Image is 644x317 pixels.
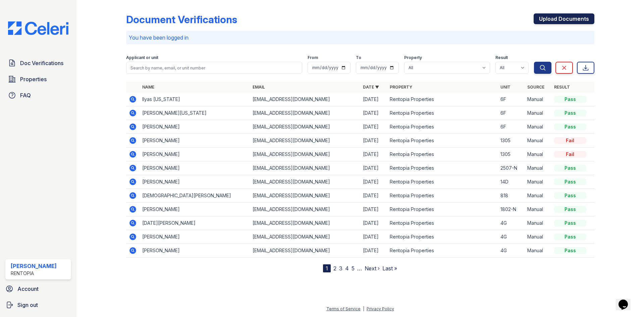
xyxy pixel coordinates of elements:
[525,134,551,148] td: Manual
[352,265,355,272] a: 5
[250,148,360,161] td: [EMAIL_ADDRESS][DOMAIN_NAME]
[253,85,265,90] a: Email
[360,120,387,134] td: [DATE]
[554,192,586,199] div: Pass
[250,120,360,134] td: [EMAIL_ADDRESS][DOMAIN_NAME]
[363,85,379,90] a: Date ▼
[140,175,250,189] td: [PERSON_NAME]
[140,216,250,230] td: [DATE][PERSON_NAME]
[140,203,250,216] td: [PERSON_NAME]
[498,148,525,161] td: 1305
[363,306,364,311] div: |
[387,120,497,134] td: Rentopia Properties
[360,161,387,175] td: [DATE]
[495,55,508,60] label: Result
[308,55,318,60] label: From
[140,120,250,134] td: [PERSON_NAME]
[326,306,361,311] a: Terms of Service
[387,230,497,244] td: Rentopia Properties
[250,161,360,175] td: [EMAIL_ADDRESS][DOMAIN_NAME]
[525,203,551,216] td: Manual
[3,298,74,312] a: Sign out
[498,106,525,120] td: 6F
[17,301,38,309] span: Sign out
[525,106,551,120] td: Manual
[554,123,586,130] div: Pass
[554,233,586,240] div: Pass
[525,148,551,161] td: Manual
[17,285,39,293] span: Account
[3,282,74,296] a: Account
[554,137,586,144] div: Fail
[356,55,361,60] label: To
[250,244,360,258] td: [EMAIL_ADDRESS][DOMAIN_NAME]
[554,165,586,171] div: Pass
[333,265,336,272] a: 2
[323,264,331,272] div: 1
[387,148,497,161] td: Rentopia Properties
[20,75,47,83] span: Properties
[365,265,380,272] a: Next ›
[5,89,71,102] a: FAQ
[360,230,387,244] td: [DATE]
[250,93,360,106] td: [EMAIL_ADDRESS][DOMAIN_NAME]
[554,151,586,158] div: Fail
[525,93,551,106] td: Manual
[250,230,360,244] td: [EMAIL_ADDRESS][DOMAIN_NAME]
[360,106,387,120] td: [DATE]
[387,175,497,189] td: Rentopia Properties
[11,270,57,277] div: Rentopia
[129,34,592,42] p: You have been logged in
[554,178,586,185] div: Pass
[367,306,394,311] a: Privacy Policy
[140,244,250,258] td: [PERSON_NAME]
[498,120,525,134] td: 6F
[387,189,497,203] td: Rentopia Properties
[140,134,250,148] td: [PERSON_NAME]
[390,85,412,90] a: Property
[554,85,570,90] a: Result
[498,161,525,175] td: 2507-N
[525,244,551,258] td: Manual
[360,134,387,148] td: [DATE]
[345,265,349,272] a: 4
[126,62,302,74] input: Search by name, email, or unit number
[250,134,360,148] td: [EMAIL_ADDRESS][DOMAIN_NAME]
[534,13,594,24] a: Upload Documents
[357,264,362,272] span: …
[525,120,551,134] td: Manual
[5,56,71,70] a: Doc Verifications
[126,13,237,25] div: Document Verifications
[360,203,387,216] td: [DATE]
[20,91,31,99] span: FAQ
[525,161,551,175] td: Manual
[250,175,360,189] td: [EMAIL_ADDRESS][DOMAIN_NAME]
[500,85,511,90] a: Unit
[387,134,497,148] td: Rentopia Properties
[498,203,525,216] td: 1802-N
[387,106,497,120] td: Rentopia Properties
[387,216,497,230] td: Rentopia Properties
[339,265,342,272] a: 3
[498,189,525,203] td: 818
[250,216,360,230] td: [EMAIL_ADDRESS][DOMAIN_NAME]
[250,189,360,203] td: [EMAIL_ADDRESS][DOMAIN_NAME]
[20,59,63,67] span: Doc Verifications
[140,161,250,175] td: [PERSON_NAME]
[360,189,387,203] td: [DATE]
[554,110,586,116] div: Pass
[616,290,637,310] iframe: chat widget
[140,230,250,244] td: [PERSON_NAME]
[140,148,250,161] td: [PERSON_NAME]
[140,106,250,120] td: [PERSON_NAME][US_STATE]
[527,85,544,90] a: Source
[498,175,525,189] td: 14D
[387,244,497,258] td: Rentopia Properties
[498,134,525,148] td: 1305
[554,220,586,226] div: Pass
[250,106,360,120] td: [EMAIL_ADDRESS][DOMAIN_NAME]
[360,216,387,230] td: [DATE]
[554,247,586,254] div: Pass
[360,148,387,161] td: [DATE]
